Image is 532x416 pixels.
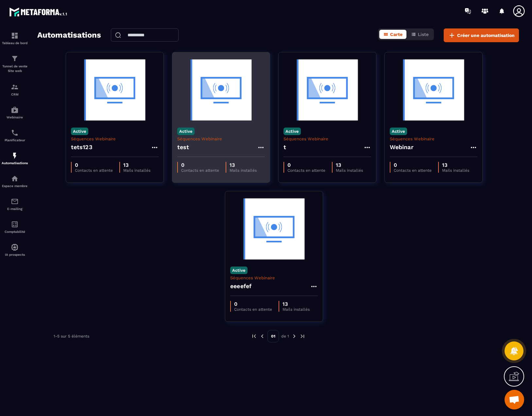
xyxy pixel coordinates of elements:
[2,184,28,188] p: Espace membre
[2,170,28,193] a: automationsautomationsEspace membre
[2,27,28,50] a: formationformationTableau de bord
[2,147,28,170] a: automationsautomationsAutomatisations
[283,301,310,307] p: 13
[9,6,68,18] img: logo
[2,230,28,234] p: Comptabilité
[2,207,28,211] p: E-mailing
[281,334,289,339] p: de 1
[54,334,89,338] p: 1-5 sur 5 éléments
[11,243,19,251] img: automations
[11,152,19,160] img: automations
[11,129,19,137] img: scheduler
[11,32,19,40] img: formation
[2,50,28,78] a: formationformationTunnel de vente Site web
[75,162,113,168] p: 0
[181,162,219,168] p: 0
[394,162,432,168] p: 0
[505,390,524,409] a: Mở cuộc trò chuyện
[379,30,406,39] button: Carte
[71,143,93,152] h4: tets123
[457,32,515,39] span: Créer une automatisation
[230,275,318,280] p: Séquences Webinaire
[283,136,371,141] p: Séquences Webinaire
[283,57,371,123] img: automation-background
[177,57,265,123] img: automation-background
[300,333,305,339] img: next
[336,168,363,173] p: Mails installés
[287,162,325,168] p: 0
[71,136,159,141] p: Séquences Webinaire
[11,55,19,62] img: formation
[2,216,28,238] a: accountantaccountantComptabilité
[259,333,265,339] img: prev
[407,30,433,39] button: Liste
[390,143,414,152] h4: Webinar
[283,128,301,135] p: Active
[2,253,28,256] p: IA prospects
[444,28,519,42] button: Créer une automatisation
[2,101,28,124] a: automationsautomationsWebinaire
[11,175,19,182] img: automations
[71,128,88,135] p: Active
[234,307,272,312] p: Contacts en attente
[291,333,297,339] img: next
[442,168,469,173] p: Mails installés
[442,162,469,168] p: 13
[230,282,251,291] h4: eeeefef
[123,168,150,173] p: Mails installés
[2,93,28,96] p: CRM
[71,57,159,123] img: automation-background
[230,168,257,173] p: Mails installés
[283,307,310,312] p: Mails installés
[230,267,248,274] p: Active
[177,128,195,135] p: Active
[2,193,28,216] a: emailemailE-mailing
[287,168,325,173] p: Contacts en attente
[390,136,477,141] p: Séquences Webinaire
[123,162,150,168] p: 13
[390,128,407,135] p: Active
[394,168,432,173] p: Contacts en attente
[181,168,219,173] p: Contacts en attente
[177,136,265,141] p: Séquences Webinaire
[2,41,28,45] p: Tableau de bord
[283,143,286,152] h4: t
[37,28,101,42] h2: Automatisations
[2,161,28,165] p: Automatisations
[418,32,429,37] span: Liste
[230,162,257,168] p: 13
[390,32,403,37] span: Carte
[2,64,28,73] p: Tunnel de vente Site web
[390,57,477,123] img: automation-background
[267,330,279,342] p: 01
[336,162,363,168] p: 13
[230,196,318,262] img: automation-background
[11,220,19,228] img: accountant
[11,83,19,91] img: formation
[2,115,28,119] p: Webinaire
[177,143,189,152] h4: test
[2,124,28,147] a: schedulerschedulerPlanificateur
[2,138,28,142] p: Planificateur
[11,198,19,205] img: email
[234,301,272,307] p: 0
[2,78,28,101] a: formationformationCRM
[251,333,257,339] img: prev
[11,106,19,114] img: automations
[75,168,113,173] p: Contacts en attente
